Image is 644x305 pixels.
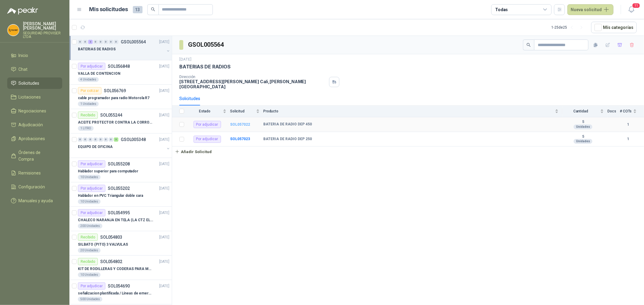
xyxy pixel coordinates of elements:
div: 10 Unidades [78,175,101,180]
th: Solicitud [230,105,263,117]
a: RecibidoSOL054802[DATE] KIT DE RODILLERAS Y CODERAS PARA MOTORIZADO10 Unidades [69,256,172,280]
span: Adjudicación [19,121,43,128]
p: [DATE] [159,210,169,216]
div: 0 [109,40,113,44]
div: Recibido [78,112,98,119]
span: Aprobaciones [19,135,45,142]
p: [DATE] [179,57,191,62]
div: Por adjudicar [78,209,105,216]
a: Por cotizarSOL056769[DATE] cable programador para radio Motorola R71 Unidades [69,85,172,109]
p: GSOL005348 [121,137,146,142]
b: BATERIA DE RADIO DEP 250 [263,137,312,142]
b: 5 [562,120,604,124]
div: 0 [104,137,108,142]
div: 3 [114,137,118,142]
div: 1 Unidades [78,102,99,106]
div: 0 [88,137,93,142]
div: Por adjudicar [194,121,221,128]
p: [DATE] [159,112,169,118]
p: Dirección [179,75,327,79]
div: Por adjudicar [78,185,105,192]
p: Hablador en PVC Triangular doble cara [78,193,143,199]
img: Logo peakr [7,7,38,14]
h3: GSOL005564 [188,40,225,49]
span: Configuración [19,184,45,190]
a: Añadir Solicitud [172,146,644,157]
p: GSOL005564 [121,40,146,44]
div: Recibido [78,258,98,265]
b: SOL057023 [230,137,250,141]
p: [DATE] [159,39,169,45]
div: 0 [93,137,98,142]
div: 0 [93,40,98,44]
a: Por adjudicarSOL056848[DATE] VALLA DE CONTENCION4 Unidades [69,60,172,85]
p: [DATE] [159,234,169,240]
div: Solicitudes [179,95,200,102]
p: [DATE] [159,88,169,94]
a: 0 0 0 0 0 0 0 3 GSOL005348[DATE] EQUIPO DE OFICINA [78,136,171,155]
b: 1 [620,122,637,127]
div: Por cotizar [78,87,101,94]
div: 20 Unidades [78,248,101,253]
p: EQUIPO DE OFICINA [78,144,113,150]
span: Órdenes de Compra [19,149,56,162]
span: # COTs [620,109,632,113]
button: 11 [626,4,637,15]
span: Inicio [19,52,28,59]
span: Solicitudes [19,80,40,86]
p: [DATE] [159,259,169,265]
div: Todas [495,6,508,13]
p: SILBATO (PITO) 3 VALVULAS [78,242,128,247]
span: search [527,43,531,47]
a: Chat [7,64,62,75]
div: Por adjudicar [78,160,105,168]
div: 0 [78,137,82,142]
p: [DATE] [159,283,169,289]
img: Company Logo [8,24,19,36]
div: Por adjudicar [78,63,105,70]
button: Mís categorías [591,22,637,33]
div: 2 [88,40,93,44]
div: Unidades [574,139,592,144]
div: 0 [104,40,108,44]
a: RecibidoSOL054803[DATE] SILBATO (PITO) 3 VALVULAS20 Unidades [69,231,172,256]
div: Unidades [574,124,592,129]
b: 1 [620,136,637,142]
p: VALLA DE CONTENCION [78,71,120,77]
p: KIT DE RODILLERAS Y CODERAS PARA MOTORIZADO [78,266,153,272]
a: Por adjudicarSOL055202[DATE] Hablador en PVC Triangular doble cara10 Unidades [69,182,172,207]
div: Por adjudicar [194,136,221,143]
button: Añadir Solicitud [172,146,214,157]
span: Producto [263,109,554,113]
th: Docs [607,105,620,117]
span: 13 [133,6,143,13]
a: Por adjudicarSOL054995[DATE] CHALECO NARANJA EN TELA (LA CTZ ELEGIDA DEBE ENVIAR MUESTRA)200 Unid... [69,207,172,231]
b: SOL057022 [230,122,250,127]
div: 1 LITRO [78,126,94,131]
th: Cantidad [562,105,607,117]
a: Configuración [7,181,62,193]
div: 0 [78,40,82,44]
p: BATERIAS DE RADIOS [179,64,231,70]
p: SOL055208 [108,162,130,166]
span: Solicitud [230,109,255,113]
a: Adjudicación [7,119,62,130]
a: 0 0 2 0 0 0 0 0 GSOL005564[DATE] BATERIAS DE RADIOS [78,38,171,58]
span: 11 [632,3,640,8]
th: # COTs [620,105,644,117]
span: search [151,7,155,11]
div: 0 [98,137,103,142]
a: RecibidoSOL055244[DATE] ACEITE PROTECTOR CONTRA LA CORROSION - PARA LIMPIEZA DE ARMAMENTO1 LITRO [69,109,172,134]
p: SOL056848 [108,64,130,68]
div: 0 [83,137,88,142]
a: Inicio [7,50,62,61]
b: BATERIA DE RADIO DEP 450 [263,122,312,127]
p: SOL054690 [108,284,130,288]
span: Licitaciones [19,94,41,100]
span: Manuales y ayuda [19,197,53,204]
div: 4 Unidades [78,77,99,82]
a: Manuales y ayuda [7,195,62,206]
p: SOL055244 [100,113,122,117]
a: Por adjudicarSOL054690[DATE] señalizacion plastificada / Líneas de emergencia500 Unidades [69,280,172,304]
a: Por adjudicarSOL055208[DATE] Hablador superior para computador10 Unidades [69,158,172,182]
